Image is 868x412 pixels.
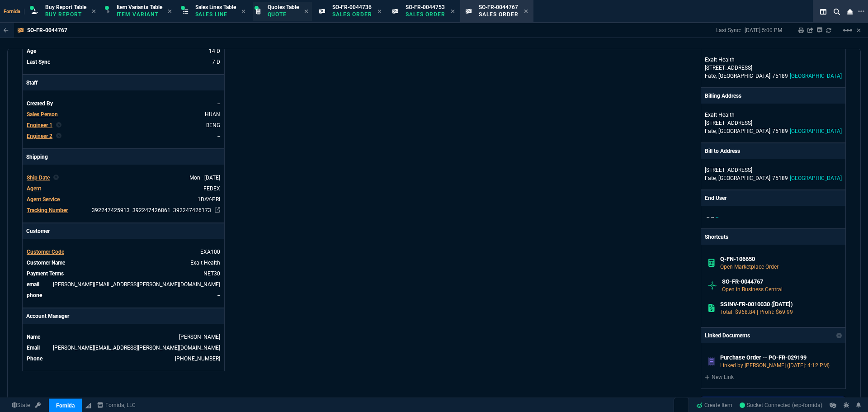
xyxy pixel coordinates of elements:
p: [DATE] 5:00 PM [745,27,782,34]
a: 7142712719 [175,355,220,362]
span: 75189 [772,175,788,181]
p: Last Sync: [716,27,745,34]
a: [PERSON_NAME] [179,334,220,340]
tr: undefined [26,247,221,256]
a: msbcCompanyName [94,401,138,409]
span: -- [217,133,220,139]
span: EXA100 [200,249,220,255]
p: Buy Report [45,11,86,18]
p: Total: $968.84 | Profit: $69.99 [720,308,839,316]
a: New Link [705,373,842,381]
tr: undefined [26,343,221,352]
p: Sales Order [406,11,445,18]
tr: undefined [26,99,221,108]
span: Age [27,48,36,54]
span: [GEOGRAPHIC_DATA] [790,73,842,79]
tr: undefined [26,184,221,193]
span: [GEOGRAPHIC_DATA] [718,175,770,181]
span: Agent [27,185,41,192]
tr: undefined [26,258,221,267]
p: Sales Order [479,11,519,18]
p: Billing Address [705,92,741,100]
tr: undefined [26,332,221,341]
span: SO-FR-0044753 [406,4,445,10]
tr: undefined [26,206,221,215]
span: NET30 [203,270,220,277]
nx-icon: Clear selected rep [53,174,59,182]
span: Payment Terms [27,270,64,277]
h6: Purchase Order -- PO-FR-029199 [720,354,838,361]
p: Item Variant [117,11,162,18]
span: Last Sync [27,59,50,65]
span: Customer Code [27,249,64,255]
span: SO-FR-0044736 [332,4,372,10]
span: Engineer 1 [27,122,52,128]
span: Fate, [705,128,717,134]
span: Name [27,334,40,340]
p: Account Manager [23,308,224,324]
p: Bill to Address [705,147,740,155]
p: SO-FR-0044767 [27,27,67,34]
span: -- [711,214,714,220]
p: Sales Order [332,11,372,18]
span: -- [716,214,718,220]
p: [STREET_ADDRESS] [705,119,842,127]
a: 9_WkGsiFiPAhNgkFAAA3 [740,401,822,409]
span: Engineer 2 [27,133,52,139]
p: Shipping [23,149,224,165]
span: 1DAY-PRI [198,196,220,203]
nx-icon: Close Tab [241,8,245,15]
a: 392247425913 392247426861 392247426173 [92,207,211,213]
a: Global State [9,401,33,409]
span: 2025-08-18T00:00:00.000Z [189,175,220,181]
tr: 8/18/25 => 5:00 PM [26,57,221,66]
p: Linked Documents [705,331,750,340]
tr: BENG [26,121,221,130]
span: -- [217,100,220,107]
span: Tracking Number [27,207,68,213]
a: Exalt Health [190,260,220,266]
a: Create Item [693,398,736,412]
tr: undefined [26,354,221,363]
span: Fate, [705,175,717,181]
h6: SO-FR-0044767 [722,278,838,285]
nx-icon: Split Panels [816,6,830,17]
nx-icon: Search [830,6,844,17]
a: -- [217,292,220,298]
nx-icon: Clear selected rep [56,121,61,129]
span: BENG [206,122,220,128]
span: Email [27,345,40,351]
tr: 8/11/25 => 7:00 PM [26,47,221,56]
p: [STREET_ADDRESS] [705,166,842,174]
span: phone [27,292,42,298]
a: [PERSON_NAME][EMAIL_ADDRESS][PERSON_NAME][DOMAIN_NAME] [53,281,220,288]
tr: undefined [26,110,221,119]
nx-icon: Close Tab [92,8,96,15]
nx-icon: Close Tab [168,8,172,15]
span: Created By [27,100,53,107]
span: [GEOGRAPHIC_DATA] [718,128,770,134]
span: FEDEX [203,185,220,192]
nx-icon: Close Tab [524,8,528,15]
nx-icon: Close Tab [304,8,308,15]
span: Sales Lines Table [195,4,236,10]
span: -- [707,214,709,220]
p: Open Marketplace Order [720,263,839,271]
span: SO-FR-0044767 [479,4,518,10]
p: Quote [268,11,299,18]
p: Sales Order Notes [704,397,765,404]
span: Fornida [4,9,24,14]
span: Quotes Table [268,4,299,10]
a: [PERSON_NAME][EMAIL_ADDRESS][PERSON_NAME][DOMAIN_NAME] [53,345,220,351]
nx-icon: Close Tab [377,8,382,15]
nx-icon: Close Workbench [844,6,856,17]
nx-icon: Back to Table [4,27,9,33]
span: HUAN [205,111,220,118]
p: Linked by [PERSON_NAME] ([DATE]: 4:12 PM) [720,361,838,369]
span: [GEOGRAPHIC_DATA] [718,73,770,79]
h6: Q-FN-106650 [720,256,839,263]
span: Buy Report Table [45,4,86,10]
p: Sales Line [195,11,236,18]
span: Phone [27,355,42,362]
span: 75189 [772,73,788,79]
